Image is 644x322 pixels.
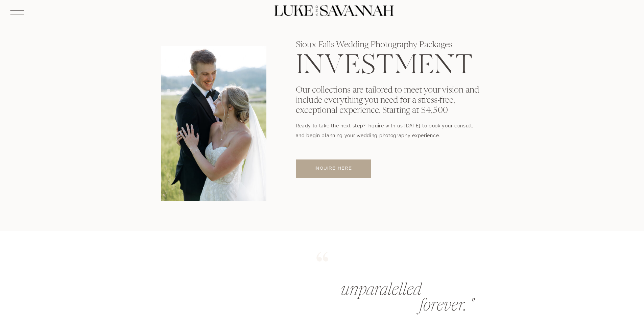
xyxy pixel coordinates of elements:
[296,85,483,139] p: Our collections are tailored to meet your vision and include everything you need for a stress-fre...
[303,166,364,172] a: inquire here
[296,40,483,94] p: Sioux Falls Wedding Photography Packages
[296,121,477,145] p: Ready to take the next step? Inquire with us [DATE] to book your consult, and begin planning your...
[419,296,474,319] p: forever. "
[341,280,396,303] p: unparalelled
